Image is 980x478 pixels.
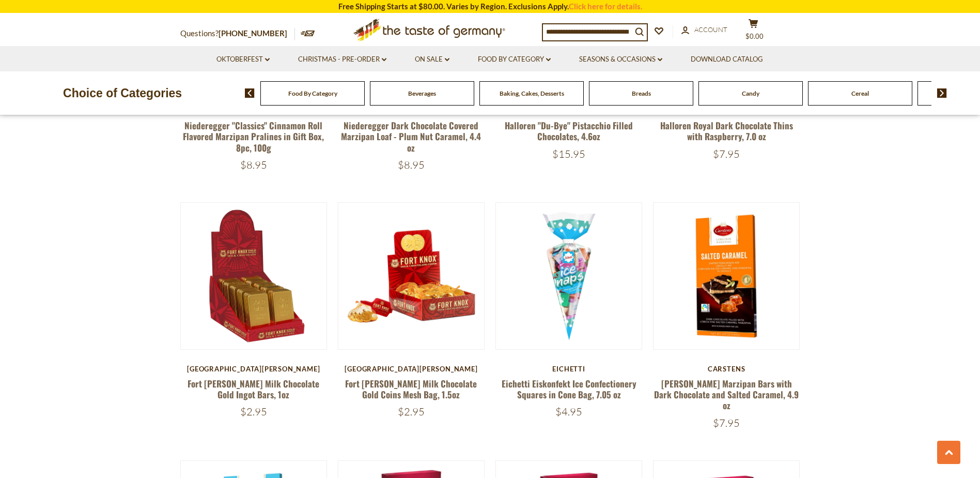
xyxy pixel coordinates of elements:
span: $7.95 [713,147,740,160]
span: $7.95 [713,416,740,429]
a: Fort [PERSON_NAME] Milk Chocolate Gold Coins Mesh Bag, 1.5oz [345,377,477,401]
span: $15.95 [552,147,585,160]
a: Click here for details. [569,2,642,11]
span: $4.95 [555,405,582,418]
a: [PHONE_NUMBER] [219,28,287,38]
a: Candy [742,89,759,97]
button: $0.00 [738,19,769,44]
div: [GEOGRAPHIC_DATA][PERSON_NAME] [338,365,485,373]
a: Food By Category [478,54,551,65]
span: $2.95 [240,405,267,418]
div: [GEOGRAPHIC_DATA][PERSON_NAME] [180,365,328,373]
a: Niederegger "Classics" Cinnamon Roll Flavored Marzipan Pralines in Gift Box, 8pc, 100g [183,119,324,154]
a: Food By Category [288,89,337,97]
a: Baking, Cakes, Desserts [500,89,564,97]
img: Fort Knox Milk Chocolate Gold Ingot Bars, 1oz [181,203,327,349]
p: Questions? [180,27,295,40]
span: $0.00 [745,32,764,40]
a: Halloren Royal Dark Chocolate Thins with Raspberry, 7.0 oz [660,119,793,143]
div: Eichetti [495,365,643,373]
span: $8.95 [398,158,425,171]
a: Account [681,24,727,36]
div: Carstens [653,365,800,373]
a: [PERSON_NAME] Marzipan Bars with Dark Chocolate and Salted Caramel, 4.9 oz [654,377,799,412]
a: Seasons & Occasions [579,54,662,65]
a: On Sale [415,54,449,65]
img: next arrow [937,88,947,98]
span: Account [694,25,727,34]
a: Beverages [408,89,436,97]
img: Fort Knox Milk Chocolate Gold Coins Mesh Bag, 1.5oz [338,203,485,349]
a: Download Catalog [691,54,763,65]
img: previous arrow [245,88,255,98]
a: Niederegger Dark Chocolate Covered Marzipan Loaf - Plum Nut Caramel, 4.4 oz [341,119,481,154]
span: $2.95 [398,405,425,418]
a: Oktoberfest [216,54,270,65]
a: Halloren "Du-Bye" Pistacchio Filled Chocolates, 4.6oz [505,119,633,143]
a: Cereal [851,89,869,97]
img: Carstens Luebecker Marzipan Bars with Dark Chocolate and Salted Caramel, 4.9 oz [654,203,800,349]
span: $8.95 [240,158,267,171]
a: Breads [632,89,651,97]
img: Eichetti Eiskonfekt Ice Confectionery Squares in Cone Bag, 7.05 oz [496,203,642,349]
a: Fort [PERSON_NAME] Milk Chocolate Gold Ingot Bars, 1oz [188,377,319,401]
a: Eichetti Eiskonfekt Ice Confectionery Squares in Cone Bag, 7.05 oz [502,377,636,401]
a: Christmas - PRE-ORDER [298,54,386,65]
